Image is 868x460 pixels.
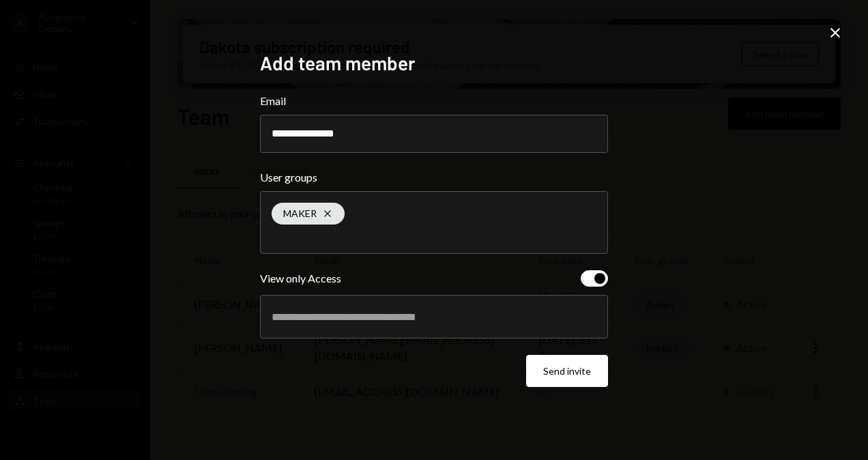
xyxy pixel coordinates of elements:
div: MAKER [272,203,345,225]
div: View only Access [260,270,341,287]
label: Email [260,93,608,109]
h2: Add team member [260,50,608,76]
button: Send invite [526,355,608,387]
label: User groups [260,169,608,186]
